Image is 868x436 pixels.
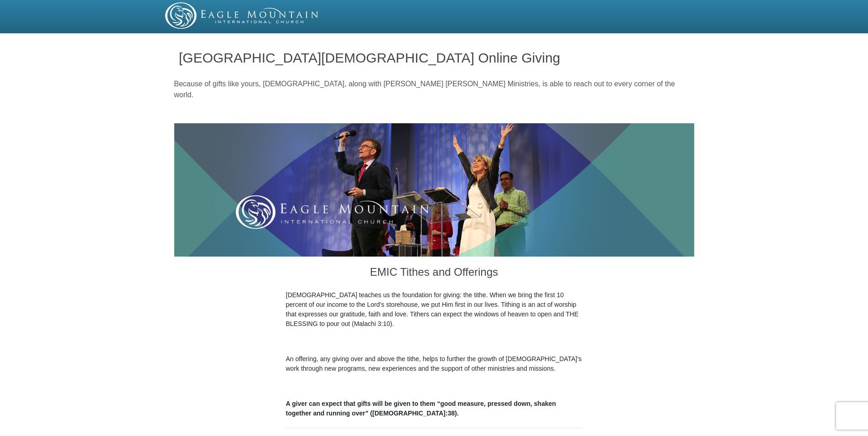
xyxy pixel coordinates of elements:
[286,290,582,329] p: [DEMOGRAPHIC_DATA] teaches us the foundation for giving: the tithe. When we bring the first 10 pe...
[174,79,694,100] p: Because of gifts like yours, [DEMOGRAPHIC_DATA], along with [PERSON_NAME] [PERSON_NAME] Ministrie...
[179,50,689,65] h1: [GEOGRAPHIC_DATA][DEMOGRAPHIC_DATA] Online Giving
[286,400,556,417] b: A giver can expect that gifts will be given to them “good measure, pressed down, shaken together ...
[286,354,582,373] p: An offering, any giving over and above the tithe, helps to further the growth of [DEMOGRAPHIC_DAT...
[286,257,582,290] h3: EMIC Tithes and Offerings
[165,2,319,29] img: EMIC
